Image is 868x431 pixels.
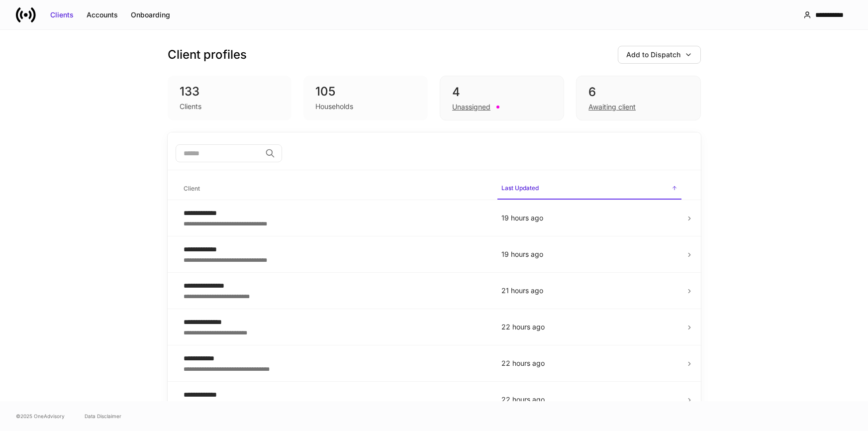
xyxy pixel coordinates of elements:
[315,102,353,111] div: Households
[168,47,247,63] h3: Client profiles
[497,178,681,200] span: Last Updated
[501,249,677,259] p: 19 hours ago
[16,412,65,420] span: © 2025 OneAdvisory
[501,286,677,296] p: 21 hours ago
[440,76,564,120] div: 4Unassigned
[87,10,118,20] div: Accounts
[501,322,677,332] p: 22 hours ago
[80,7,124,23] button: Accounts
[184,184,200,193] h6: Client
[452,84,552,100] div: 4
[452,102,490,112] div: Unassigned
[501,213,677,223] p: 19 hours ago
[131,10,170,20] div: Onboarding
[180,84,280,100] div: 133
[44,7,80,23] button: Clients
[626,50,680,60] div: Add to Dispatch
[180,102,201,111] div: Clients
[576,76,700,120] div: 6Awaiting client
[501,395,677,405] p: 22 hours ago
[85,412,121,420] a: Data Disclaimer
[588,84,688,100] div: 6
[50,10,74,20] div: Clients
[124,7,177,23] button: Onboarding
[315,84,416,100] div: 105
[180,179,489,199] span: Client
[501,358,677,368] p: 22 hours ago
[588,102,636,112] div: Awaiting client
[618,46,701,64] button: Add to Dispatch
[501,183,539,193] h6: Last Updated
